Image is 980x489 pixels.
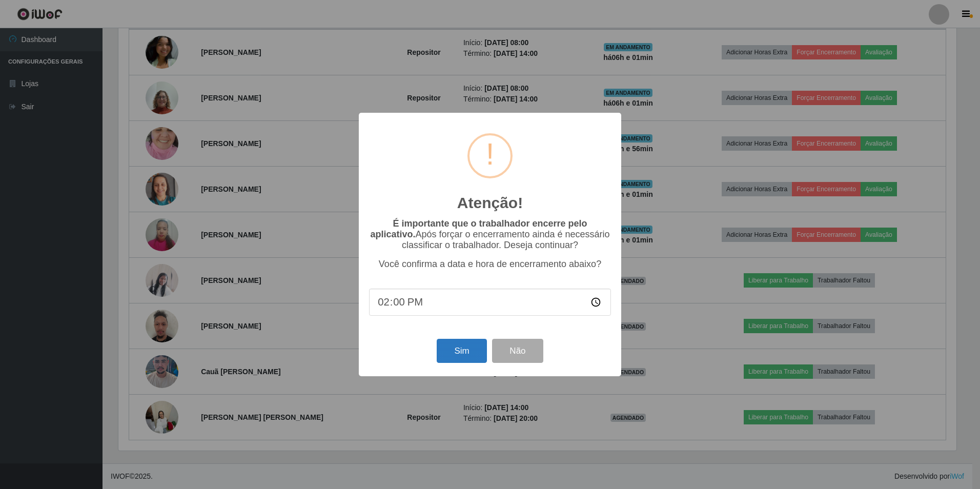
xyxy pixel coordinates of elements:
[369,218,611,251] p: Após forçar o encerramento ainda é necessário classificar o trabalhador. Deseja continuar?
[370,218,587,239] b: É importante que o trabalhador encerre pelo aplicativo.
[369,259,611,270] p: Você confirma a data e hora de encerramento abaixo?
[457,194,523,212] h2: Atenção!
[437,339,486,363] button: Sim
[492,339,543,363] button: Não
